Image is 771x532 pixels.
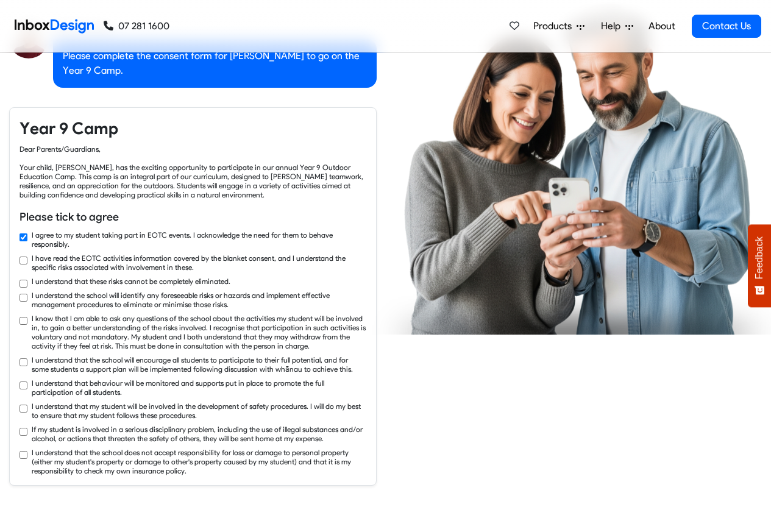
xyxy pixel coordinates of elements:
label: I understand that my student will be involved in the development of safety procedures. I will do ... [32,402,366,420]
label: I understand that behaviour will be monitored and supports put in place to promote the full parti... [32,378,366,397]
a: About [645,14,678,38]
label: I know that I am able to ask any questions of the school about the activities my student will be ... [32,314,366,350]
a: Contact Us [692,15,761,38]
span: Products [533,19,577,34]
div: Please complete the consent form for [PERSON_NAME] to go on the Year 9 Camp. [53,39,377,88]
button: Feedback - Show survey [748,224,771,307]
label: I have read the EOTC activities information covered by the blanket consent, and I understand the ... [32,254,366,272]
div: Dear Parents/Guardians, Your child, [PERSON_NAME], has the exciting opportunity to participate in... [20,144,366,199]
span: Help [601,19,625,34]
h6: Please tick to agree [20,209,366,225]
span: Feedback [754,236,765,279]
a: 07 281 1600 [104,19,169,34]
label: I understand the school will identify any foreseeable risks or hazards and implement effective ma... [32,291,366,309]
label: If my student is involved in a serious disciplinary problem, including the use of illegal substan... [32,425,366,443]
label: I understand that these risks cannot be completely eliminated. [32,277,230,286]
label: I agree to my student taking part in EOTC events. I acknowledge the need for them to behave respo... [32,230,366,249]
h4: Year 9 Camp [20,118,366,140]
label: I understand that the school will encourage all students to participate to their full potential, ... [32,355,366,374]
a: Products [528,14,589,38]
label: I understand that the school does not accept responsibility for loss or damage to personal proper... [32,448,366,475]
a: Help [596,14,638,38]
